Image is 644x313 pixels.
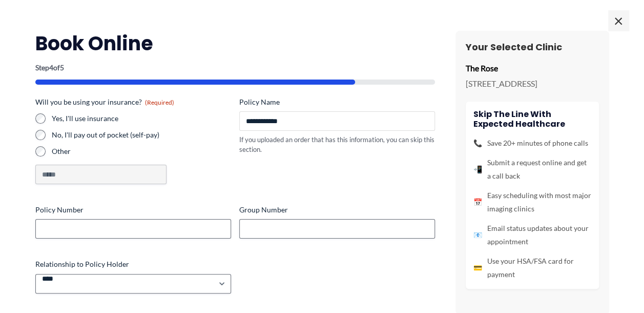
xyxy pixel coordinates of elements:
[473,163,482,176] span: 📲
[35,165,167,184] input: Other Choice, please specify
[473,261,482,275] span: 💳
[466,41,599,53] h3: Your Selected Clinic
[52,146,231,156] label: Other
[473,156,591,183] li: Submit a request online and get a call back
[473,222,591,248] li: Email status updates about your appointment
[35,259,231,269] label: Relationship to Policy Holder
[466,76,599,91] p: [STREET_ADDRESS]
[35,205,231,215] label: Policy Number
[35,64,435,71] p: Step of
[52,113,231,124] label: Yes, I'll use insurance
[60,63,64,72] span: 5
[473,109,591,129] h4: Skip the line with Expected Healthcare
[473,195,482,209] span: 📅
[473,255,591,281] li: Use your HSA/FSA card for payment
[35,31,435,56] h2: Book Online
[466,61,599,76] p: The Rose
[145,99,174,106] span: (Required)
[473,189,591,216] li: Easy scheduling with most major imaging clinics
[608,10,629,31] span: ×
[239,205,435,215] label: Group Number
[239,135,435,154] div: If you uploaded an order that has this information, you can skip this section.
[239,97,435,107] label: Policy Name
[35,97,174,107] legend: Will you be using your insurance?
[52,130,231,140] label: No, I'll pay out of pocket (self-pay)
[473,136,482,150] span: 📞
[473,228,482,242] span: 📧
[473,136,591,150] li: Save 20+ minutes of phone calls
[49,63,53,72] span: 4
